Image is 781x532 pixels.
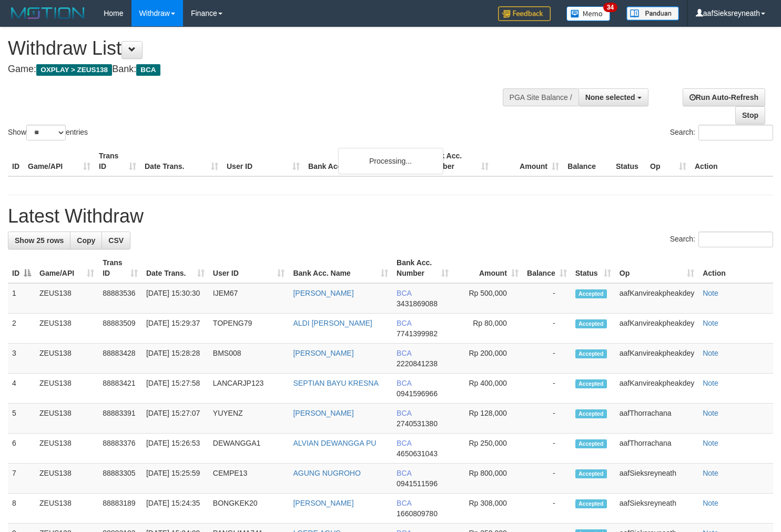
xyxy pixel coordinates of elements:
td: aafThorrachana [615,404,698,434]
td: ZEUS138 [35,344,98,374]
a: Run Auto-Refresh [683,88,765,106]
a: ALVIAN DEWANGGA PU [293,439,376,447]
a: Note [703,439,718,447]
td: - [523,464,571,494]
td: BONGKEK20 [209,494,289,524]
a: CSV [102,232,130,249]
span: BCA [397,379,411,387]
span: Accepted [575,409,607,418]
a: SEPTIAN BAYU KRESNA [293,379,378,387]
td: ZEUS138 [35,374,98,404]
td: 88883305 [98,464,142,494]
td: ZEUS138 [35,434,98,464]
td: Rp 250,000 [453,434,523,464]
td: [DATE] 15:24:35 [142,494,209,524]
span: Copy 3431869088 to clipboard [397,299,438,308]
td: [DATE] 15:26:53 [142,434,209,464]
a: Note [703,319,718,327]
td: [DATE] 15:30:30 [142,283,209,314]
th: Bank Acc. Name: activate to sort column ascending [289,253,392,283]
td: ZEUS138 [35,404,98,434]
td: 88883509 [98,314,142,344]
div: Processing... [338,148,443,174]
a: Note [703,289,718,297]
td: 8 [8,494,35,524]
span: Accepted [575,469,607,478]
button: None selected [579,88,648,106]
span: Show 25 rows [15,236,64,245]
label: Show entries [8,125,88,140]
td: [DATE] 15:25:59 [142,464,209,494]
a: Note [703,409,718,417]
input: Search: [698,125,773,140]
span: Copy 2740531380 to clipboard [397,419,438,428]
span: None selected [585,93,635,102]
td: - [523,374,571,404]
td: CEMPE13 [209,464,289,494]
a: Note [703,379,718,387]
span: Accepted [575,349,607,358]
td: Rp 800,000 [453,464,523,494]
td: IJEM67 [209,283,289,314]
td: 88883421 [98,374,142,404]
span: OXPLAY > ZEUS138 [36,64,112,76]
span: Copy 0941596966 to clipboard [397,389,438,398]
td: 4 [8,374,35,404]
th: Trans ID: activate to sort column ascending [98,253,142,283]
td: Rp 400,000 [453,374,523,404]
td: aafKanvireakpheakdey [615,344,698,374]
h1: Latest Withdraw [8,206,773,227]
td: 3 [8,344,35,374]
h4: Game: Bank: [8,64,510,75]
th: Action [691,146,773,176]
a: [PERSON_NAME] [293,499,353,507]
span: 34 [603,3,617,12]
span: Accepted [575,439,607,448]
th: Bank Acc. Number: activate to sort column ascending [392,253,453,283]
td: LANCARJP123 [209,374,289,404]
a: [PERSON_NAME] [293,349,353,357]
img: Feedback.jpg [498,6,551,21]
th: User ID: activate to sort column ascending [209,253,289,283]
a: Note [703,469,718,477]
td: 5 [8,404,35,434]
span: Accepted [575,289,607,298]
th: Bank Acc. Name [304,146,422,176]
span: Copy [77,236,95,245]
th: Status: activate to sort column ascending [571,253,615,283]
td: YUYENZ [209,404,289,434]
td: aafKanvireakpheakdey [615,283,698,314]
td: 1 [8,283,35,314]
td: DEWANGGA1 [209,434,289,464]
span: Accepted [575,319,607,328]
th: User ID [222,146,304,176]
td: - [523,494,571,524]
a: Copy [70,232,102,249]
td: [DATE] 15:27:58 [142,374,209,404]
input: Search: [698,232,773,247]
td: ZEUS138 [35,494,98,524]
th: Game/API: activate to sort column ascending [35,253,98,283]
th: Trans ID [95,146,140,176]
img: MOTION_logo.png [8,5,88,21]
span: Copy 2220841238 to clipboard [397,359,438,368]
a: Show 25 rows [8,232,70,249]
td: [DATE] 15:29:37 [142,314,209,344]
td: aafKanvireakpheakdey [615,314,698,344]
a: [PERSON_NAME] [293,409,353,417]
th: Date Trans.: activate to sort column ascending [142,253,209,283]
th: ID: activate to sort column descending [8,253,35,283]
a: Note [703,499,718,507]
th: ID [8,146,24,176]
a: Note [703,349,718,357]
span: BCA [397,289,411,297]
select: Showentries [26,125,66,140]
td: 7 [8,464,35,494]
td: 88883189 [98,494,142,524]
td: ZEUS138 [35,314,98,344]
span: Accepted [575,499,607,508]
td: - [523,404,571,434]
img: Button%20Memo.svg [566,6,611,21]
th: Bank Acc. Number [422,146,493,176]
th: Game/API [24,146,95,176]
